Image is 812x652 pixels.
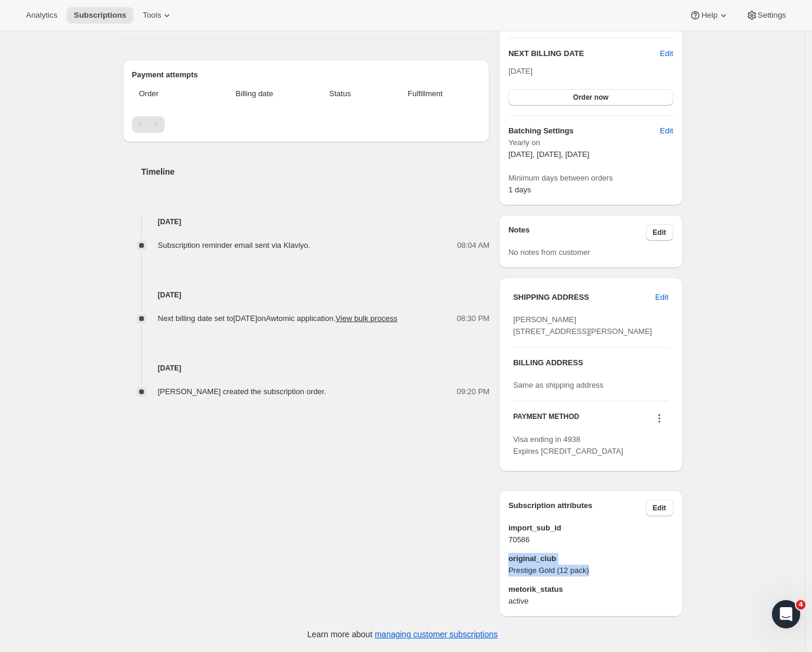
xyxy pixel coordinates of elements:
[660,48,673,60] button: Edit
[648,288,675,307] button: Edit
[132,81,203,107] th: Order
[513,412,579,428] h3: PAYMENT METHOD
[508,185,531,194] span: 1 days
[508,595,673,607] span: active
[513,435,623,456] span: Visa ending in 4938 Expires [CREDIT_CARD_DATA]
[508,534,673,546] span: 70586
[142,166,490,178] h2: Timeline
[653,228,666,237] span: Edit
[660,125,673,137] span: Edit
[74,11,126,20] span: Subscriptions
[374,630,498,639] a: managing customer subscriptions
[739,7,793,24] button: Settings
[646,224,673,241] button: Edit
[508,224,646,241] h3: Notes
[457,240,489,251] span: 08:04 AM
[508,150,589,159] span: [DATE], [DATE], [DATE]
[653,122,680,140] button: Edit
[682,7,736,24] button: Help
[573,93,609,102] span: Order now
[508,125,660,137] h6: Batching Settings
[508,172,673,184] span: Minimum days between orders
[508,500,646,516] h3: Subscription attributes
[701,11,717,20] span: Help
[508,565,673,576] span: Prestige Gold (12 pack)
[655,291,668,303] span: Edit
[143,11,161,20] span: Tools
[132,116,481,133] nav: Pagination
[796,600,806,610] span: 4
[158,314,397,323] span: Next billing date set to [DATE] on Awtomic application .
[307,628,498,640] p: Learn more about
[513,357,668,369] h3: BILLING ADDRESS
[508,48,660,60] h2: NEXT BILLING DATE
[336,314,397,323] button: View bulk process
[158,387,326,396] span: [PERSON_NAME] created the subscription order.
[772,600,800,628] iframe: Intercom live chat
[758,11,786,20] span: Settings
[508,248,590,257] span: No notes from customer
[310,88,370,100] span: Status
[136,7,180,24] button: Tools
[123,216,490,228] h4: [DATE]
[508,522,673,534] span: import_sub_id
[513,381,603,389] span: Same as shipping address
[513,315,652,336] span: [PERSON_NAME] [STREET_ADDRESS][PERSON_NAME]
[67,7,133,24] button: Subscriptions
[19,7,64,24] button: Analytics
[513,291,655,303] h3: SHIPPING ADDRESS
[508,89,673,106] button: Order now
[123,289,490,301] h4: [DATE]
[508,67,532,76] span: [DATE]
[646,500,673,516] button: Edit
[508,137,673,149] span: Yearly on
[457,313,490,325] span: 08:30 PM
[377,88,473,100] span: Fulfillment
[508,584,673,595] span: metorik_status
[132,69,481,81] h2: Payment attempts
[123,362,490,374] h4: [DATE]
[508,553,673,565] span: original_club
[158,241,311,250] span: Subscription reminder email sent via Klaviyo.
[457,386,490,398] span: 09:20 PM
[206,88,303,100] span: Billing date
[26,11,57,20] span: Analytics
[653,503,666,513] span: Edit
